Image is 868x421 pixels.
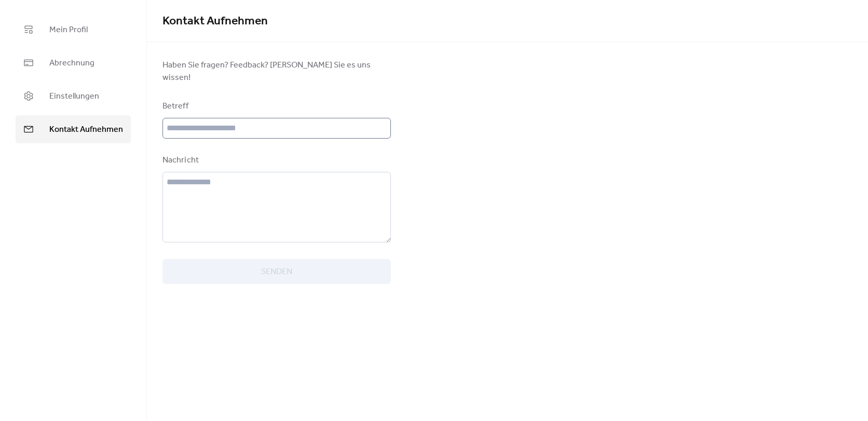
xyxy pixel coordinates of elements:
[16,49,131,77] a: Abrechnung
[162,59,391,84] span: Haben Sie fragen? Feedback? [PERSON_NAME] Sie es uns wissen!
[49,24,88,36] span: Mein Profil
[162,154,389,167] div: Nachricht
[16,16,131,44] a: Mein Profil
[162,10,268,33] span: Kontakt Aufnehmen
[49,90,99,103] span: Einstellungen
[16,82,131,110] a: Einstellungen
[49,57,94,70] span: Abrechnung
[162,100,389,113] div: Betreff
[16,115,131,143] a: Kontakt Aufnehmen
[49,124,123,136] span: Kontakt Aufnehmen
